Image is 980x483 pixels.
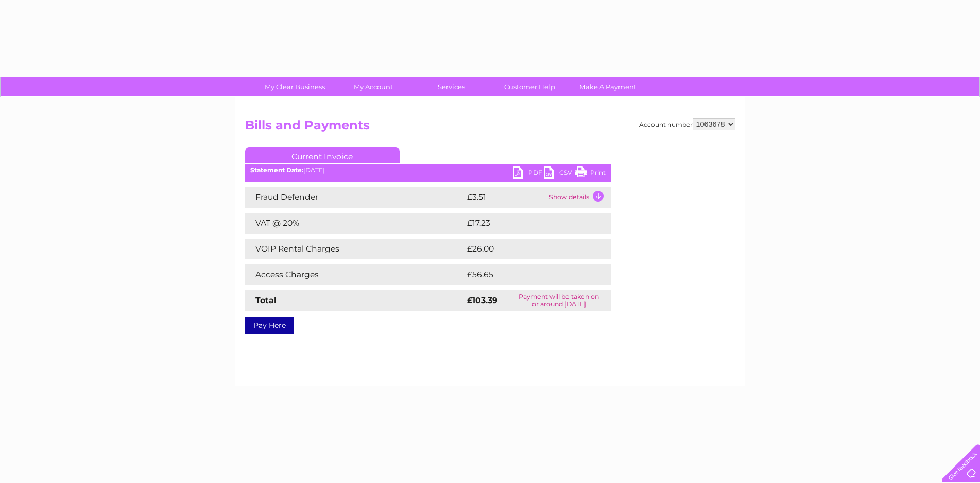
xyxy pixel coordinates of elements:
td: £26.00 [465,239,591,259]
div: Account number [639,118,735,130]
td: VAT @ 20% [245,213,465,234]
strong: £103.39 [467,295,497,305]
a: Services [409,77,494,96]
a: Current Invoice [245,147,400,163]
td: £17.23 [465,213,588,234]
a: CSV [544,166,575,181]
strong: Total [255,295,277,305]
b: Statement Date: [250,166,303,174]
div: [DATE] [245,166,611,174]
a: My Account [331,77,416,96]
td: VOIP Rental Charges [245,239,465,259]
td: £3.51 [465,187,546,208]
a: Pay Here [245,317,294,334]
td: Show details [546,187,611,208]
td: Payment will be taken on or around [DATE] [507,290,611,311]
a: Make A Payment [565,77,650,96]
td: Access Charges [245,264,465,285]
a: My Clear Business [252,77,337,96]
a: Print [575,166,606,181]
h2: Bills and Payments [245,118,735,138]
td: £56.65 [465,264,590,285]
td: Fraud Defender [245,187,465,208]
a: PDF [513,166,544,181]
a: Customer Help [487,77,572,96]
